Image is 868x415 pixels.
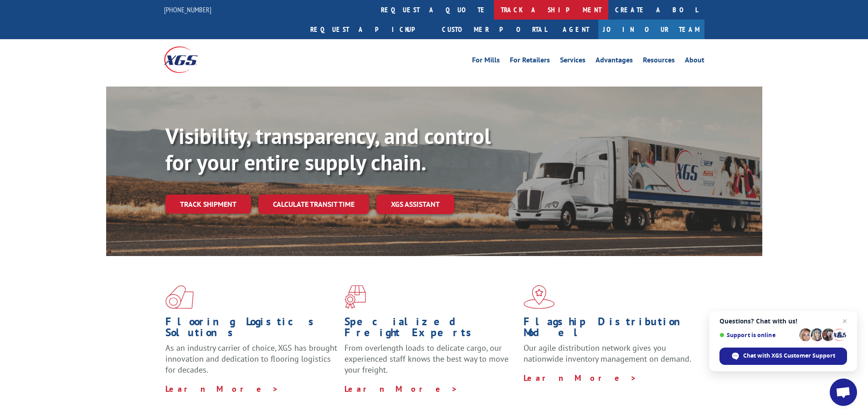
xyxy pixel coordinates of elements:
[164,5,211,14] a: [PHONE_NUMBER]
[344,316,517,343] h1: Specialized Freight Experts
[510,56,550,67] a: For Retailers
[719,348,847,365] div: Chat with XGS Customer Support
[839,316,850,327] span: Close chat
[554,20,598,39] a: Agent
[719,318,847,325] span: Questions? Chat with us!
[596,56,633,67] a: Advantages
[165,122,491,176] b: Visibility, transparency, and control for your entire supply chain.
[435,20,554,39] a: Customer Portal
[524,285,555,309] img: xgs-icon-flagship-distribution-model-red
[258,195,369,214] a: Calculate transit time
[524,343,691,364] span: Our agile distribution network gives you nationwide inventory management on demand.
[344,343,517,383] p: From overlength loads to delicate cargo, our experienced staff knows the best way to move your fr...
[472,56,500,67] a: For Mills
[165,195,251,214] a: Track shipment
[524,373,637,383] a: Learn More >
[376,195,454,214] a: XGS ASSISTANT
[344,384,458,394] a: Learn More >
[165,285,194,309] img: xgs-icon-total-supply-chain-intelligence-red
[165,384,279,394] a: Learn More >
[743,352,835,360] span: Chat with XGS Customer Support
[165,316,338,343] h1: Flooring Logistics Solutions
[165,343,337,375] span: As an industry carrier of choice, XGS has brought innovation and dedication to flooring logistics...
[719,332,796,338] span: Support is online
[643,56,675,67] a: Resources
[830,379,857,406] div: Open chat
[685,56,704,67] a: About
[598,20,704,39] a: Join Our Team
[303,20,435,39] a: Request a pickup
[344,285,366,309] img: xgs-icon-focused-on-flooring-red
[524,316,696,343] h1: Flagship Distribution Model
[560,56,586,67] a: Services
